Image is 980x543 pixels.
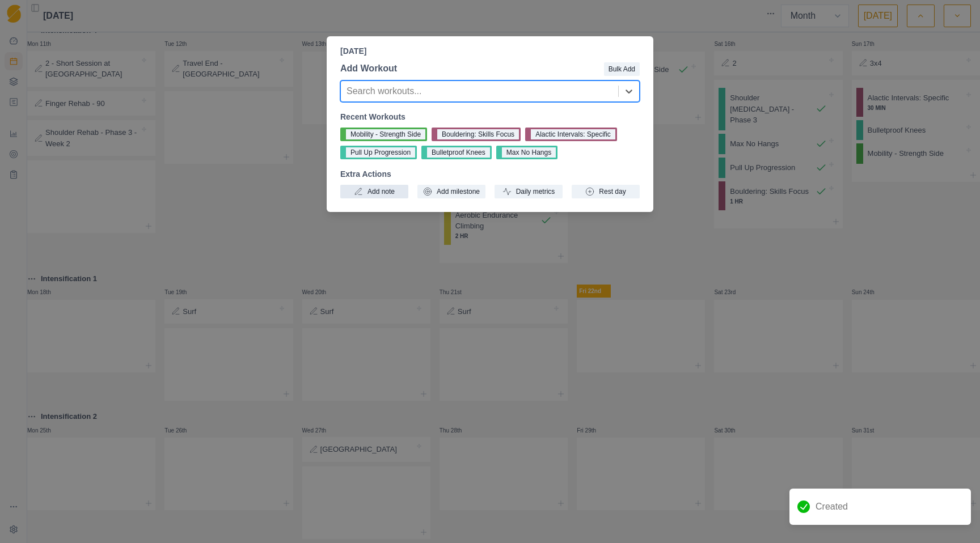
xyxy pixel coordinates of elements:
[340,111,640,123] p: Recent Workouts
[340,45,640,57] p: [DATE]
[340,168,640,180] p: Extra Actions
[432,128,521,141] button: Bouldering: Skills Focus
[340,62,397,75] p: Add Workout
[340,185,408,198] button: Add note
[604,62,640,76] button: Bulk Add
[340,146,417,159] button: Pull Up Progression
[417,185,485,198] button: Add milestone
[525,128,617,141] button: Alactic Intervals: Specific
[572,185,640,198] button: Rest day
[495,185,563,198] button: Daily metrics
[496,146,557,159] button: Max No Hangs
[421,146,492,159] button: Bulletproof Knees
[340,128,427,141] button: Mobility - Strength Side
[789,489,971,525] div: Created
